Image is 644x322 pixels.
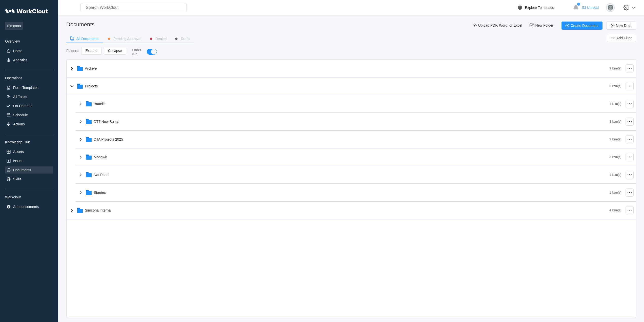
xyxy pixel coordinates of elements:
[13,95,27,99] div: All Tasks
[13,122,25,126] div: Actions
[5,56,53,64] a: Analytics
[609,173,621,177] div: 1 Item(s)
[104,47,126,55] button: Collapse
[13,150,24,154] div: Assets
[526,22,557,30] button: New Folder
[609,67,621,70] div: 9 Item(s)
[103,35,145,43] button: Pending Approval
[66,49,79,53] div: Folders :
[113,37,141,41] div: Pending Approval
[5,39,53,43] div: Overview
[616,24,632,27] span: New Draft
[108,49,122,52] span: Collapse
[66,35,103,43] button: All Documents
[607,22,636,30] button: New Draft
[5,157,53,164] a: Issues
[571,24,598,27] span: Create Document
[76,37,99,41] div: All Documents
[5,203,53,210] a: Announcements
[155,37,167,41] div: Denied
[85,66,97,70] div: Archive
[5,121,53,128] a: Actions
[517,5,570,11] a: Explore Templates
[132,48,142,56] div: Order a-z
[13,49,23,53] div: Home
[94,137,123,141] div: DTA Projects 2025
[94,191,106,195] div: Stantec
[85,84,98,88] div: Projects
[469,22,526,30] button: Upload PDF, Word, or Excel
[5,47,53,54] a: Home
[66,21,94,28] div: Documents
[80,3,187,12] input: Search WorkClout
[607,34,636,42] button: Add Filter
[478,24,522,28] span: Upload PDF, Word, or Excel
[5,93,53,100] a: All Tasks
[582,6,599,10] span: 53 Unread
[609,120,621,123] div: 3 Item(s)
[5,111,53,119] a: Schedule
[94,173,109,177] div: Nat Panel
[609,84,621,88] div: 6 Item(s)
[5,166,53,174] a: Documents
[85,208,112,212] div: Simcona Internal
[5,84,53,91] a: Form Templates
[562,22,603,30] button: Create Document
[13,177,22,181] div: Skills
[86,49,97,52] span: Expand
[13,113,28,117] div: Schedule
[94,102,106,106] div: Battelle
[13,168,31,172] div: Documents
[5,102,53,109] a: On-Demand
[181,37,190,41] div: Drafts
[525,6,554,10] div: Explore Templates
[5,22,23,30] span: Simcona
[5,195,53,199] div: Workclout
[609,191,621,194] div: 1 Item(s)
[13,205,39,209] div: Announcements
[609,138,621,141] div: 2 Item(s)
[609,155,621,159] div: 3 Item(s)
[13,104,32,108] div: On-Demand
[5,76,53,80] div: Operations
[535,24,553,28] span: New Folder
[616,36,632,40] span: Add Filter
[81,47,102,55] button: Expand
[13,86,38,90] div: Form Templates
[94,155,107,159] div: Mohawk
[145,35,171,43] button: Denied
[5,176,53,183] a: Skills
[94,120,119,124] div: DT7 New Builds
[13,159,23,163] div: Issues
[5,148,53,155] a: Assets
[609,209,621,212] div: 4 Item(s)
[13,58,27,62] div: Analytics
[5,140,53,144] div: Knowledge Hub
[609,102,621,106] div: 1 Item(s)
[171,35,194,43] button: Drafts
[606,3,615,12] img: gorilla.png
